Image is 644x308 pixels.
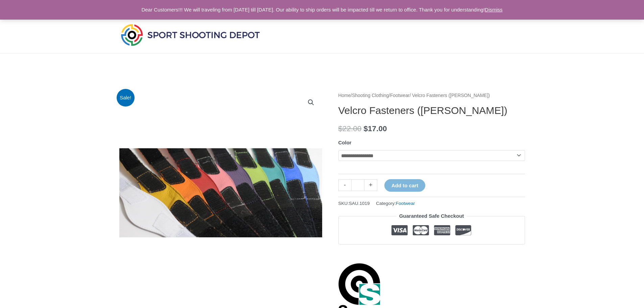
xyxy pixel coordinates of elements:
[338,179,351,191] a: -
[364,124,368,133] span: $
[338,199,370,208] span: SKU:
[349,201,370,206] span: SAU.1019
[338,124,343,133] span: $
[376,199,415,208] span: Category:
[119,91,322,294] img: Velcro Fasteners
[338,124,362,133] bdi: 22.00
[352,93,389,98] a: Shooting Clothing
[117,89,135,107] span: Sale!
[397,211,467,221] legend: Guaranteed Safe Checkout
[119,22,261,47] img: Sport Shooting Depot
[390,93,410,98] a: Footwear
[485,7,503,13] a: Dismiss
[305,96,317,109] a: View full-screen image gallery
[351,179,364,191] input: Product quantity
[364,124,387,133] bdi: 17.00
[338,140,352,145] label: Color
[338,104,525,117] h1: Velcro Fasteners ([PERSON_NAME])
[364,179,377,191] a: +
[338,91,525,100] nav: Breadcrumb
[338,93,351,98] a: Home
[338,250,525,258] iframe: Customer reviews powered by Trustpilot
[384,179,425,192] button: Add to cart
[396,201,415,206] a: Footwear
